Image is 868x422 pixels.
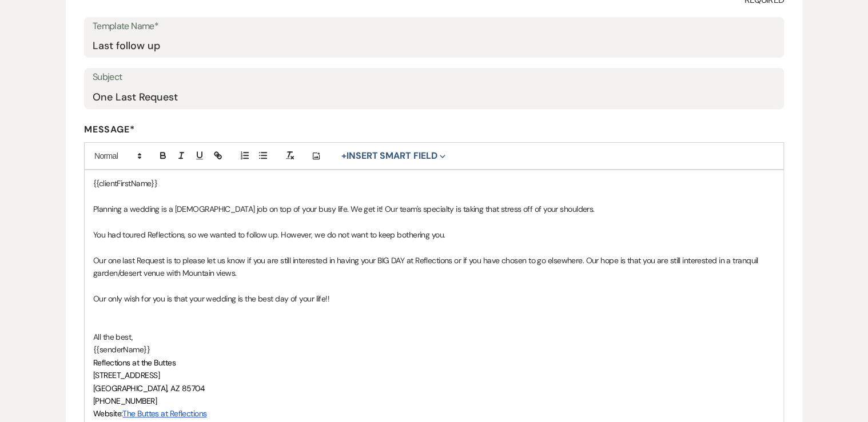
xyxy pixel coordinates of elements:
p: Planning a wedding is a [DEMOGRAPHIC_DATA] job on top of your busy life. We get it! Our team's sp... [93,203,775,215]
button: Insert Smart Field [337,149,449,163]
p: You had toured Reflections, so we wanted to follow up. However, we do not want to keep bothering ... [93,228,775,241]
span: [STREET_ADDRESS] [93,370,160,380]
span: + [341,151,347,160]
label: Template Name* [93,18,775,35]
p: {{senderName}} [93,343,775,356]
a: The Buttes at Reflections [122,408,206,419]
label: Subject [93,69,775,86]
p: {{clientFirstName}} [93,177,775,190]
p: All the best, [93,331,775,343]
span: Website: [93,408,123,419]
span: [PHONE_NUMBER] [93,396,157,406]
label: Message* [84,123,784,135]
span: Reflections at the Buttes [93,357,180,368]
p: Our only wish for you is that your wedding is the best day of your life!! [93,292,775,305]
span: [GEOGRAPHIC_DATA], AZ 85704 [93,383,205,393]
p: Our one last Request is to please let us know if you are still interested in having your BIG DAY ... [93,254,775,280]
